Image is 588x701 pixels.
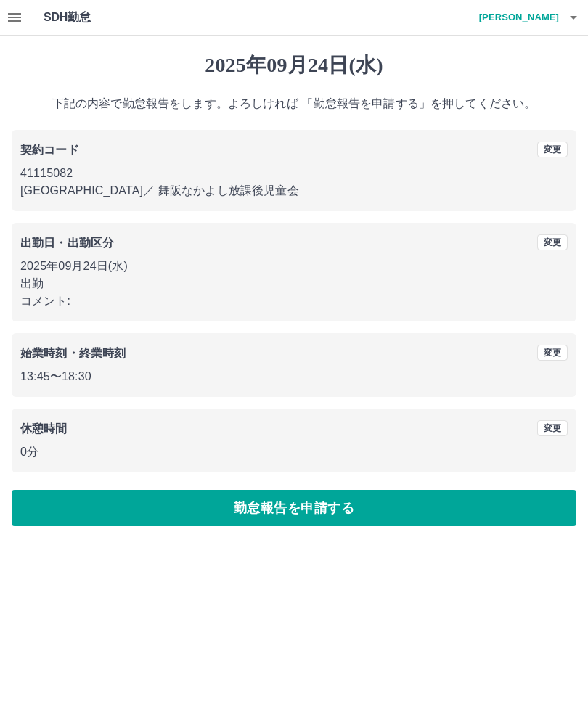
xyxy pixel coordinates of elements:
[20,347,126,359] b: 始業時刻・終業時刻
[20,292,568,310] p: コメント:
[20,144,79,156] b: 契約コード
[20,182,568,200] p: [GEOGRAPHIC_DATA] ／ 舞阪なかよし放課後児童会
[20,368,568,385] p: 13:45 〜 18:30
[20,422,68,435] b: 休憩時間
[20,165,568,182] p: 41115082
[12,490,576,526] button: 勤怠報告を申請する
[20,258,568,275] p: 2025年09月24日(水)
[537,345,568,361] button: 変更
[20,237,114,249] b: 出勤日・出勤区分
[537,420,568,436] button: 変更
[20,443,568,461] p: 0分
[537,234,568,250] button: 変更
[12,95,576,112] p: 下記の内容で勤怠報告をします。よろしければ 「勤怠報告を申請する」を押してください。
[20,275,568,292] p: 出勤
[537,142,568,157] button: 変更
[12,53,576,78] h1: 2025年09月24日(水)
